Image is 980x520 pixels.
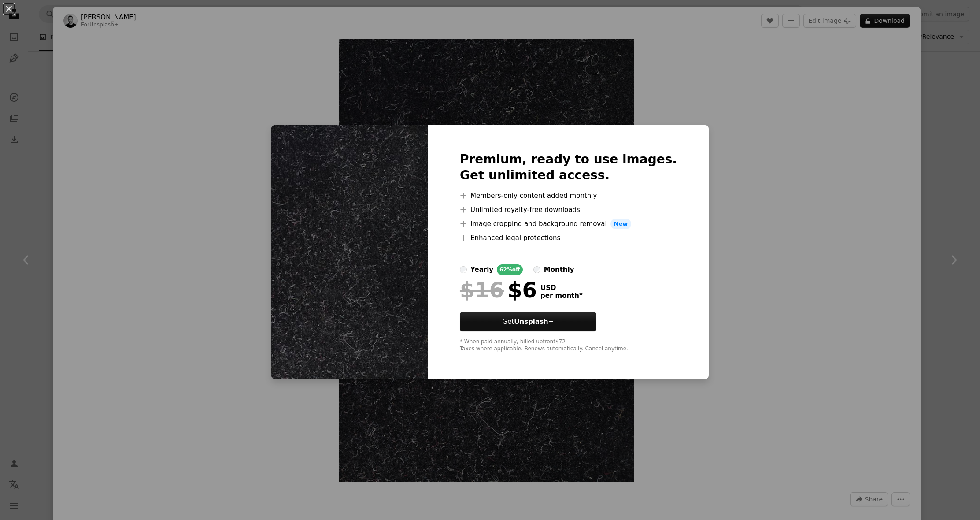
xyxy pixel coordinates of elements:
[460,152,677,183] h2: Premium, ready to use images. Get unlimited access.
[460,219,677,229] li: Image cropping and background removal
[540,284,583,292] span: USD
[271,125,428,379] img: premium_photo-1675798561940-8cf9cbffc175
[460,279,504,301] span: $16
[514,318,554,326] strong: Unsplash+
[610,219,632,229] span: New
[460,190,677,201] li: Members-only content added monthly
[533,266,540,273] input: monthly
[460,312,596,331] button: GetUnsplash+
[460,204,677,215] li: Unlimited royalty-free downloads
[544,264,574,275] div: monthly
[460,279,537,301] div: $6
[497,264,523,275] div: 62% off
[460,266,467,273] input: yearly62%off
[540,292,583,300] span: per month *
[470,264,493,275] div: yearly
[460,233,677,243] li: Enhanced legal protections
[460,338,677,353] div: * When paid annually, billed upfront $72 Taxes where applicable. Renews automatically. Cancel any...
